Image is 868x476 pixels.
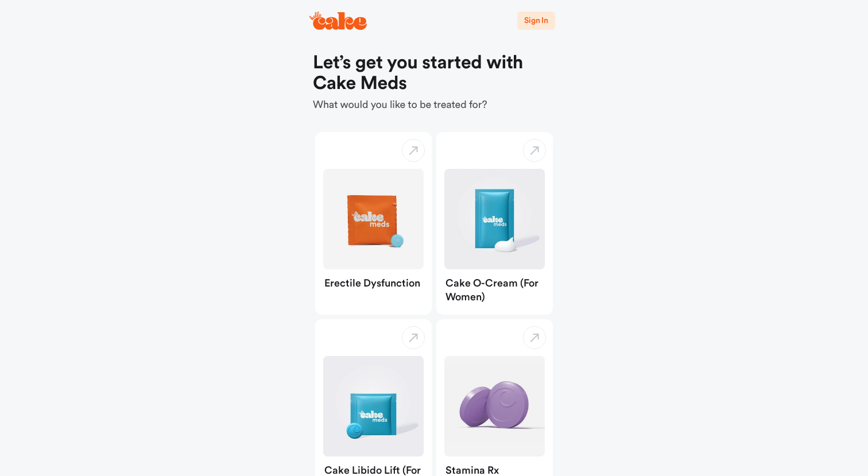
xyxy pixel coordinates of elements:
img: Erectile Dysfunction [323,169,424,269]
h1: Let’s get you started with Cake Meds [313,53,555,94]
div: Erectile Dysfunction [315,269,432,301]
img: Cake Libido Lift (for Women) [323,356,424,456]
img: Stamina Rx [444,356,545,456]
button: Erectile DysfunctionErectile Dysfunction [315,132,432,315]
button: Cake O-Cream (for Women)Cake O-Cream (for Women) [436,132,553,315]
div: Cake O-Cream (for Women) [436,269,553,315]
span: Sign In [524,17,548,25]
button: Sign In [517,11,555,30]
img: Cake O-Cream (for Women) [444,169,545,269]
div: What would you like to be treated for? [313,53,555,113]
